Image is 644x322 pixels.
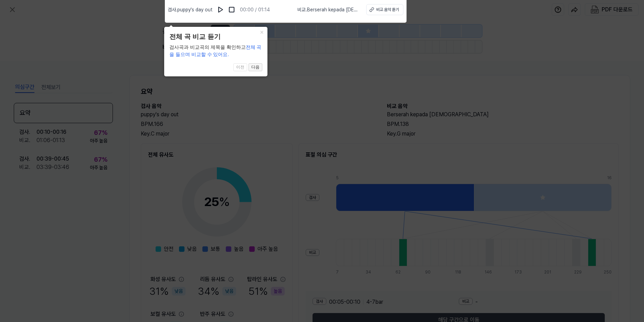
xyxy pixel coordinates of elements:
[168,6,212,13] span: 검사 . puppy's day out
[217,6,224,13] img: play
[297,6,358,13] span: 비교 . Berserah kepada [DEMOGRAPHIC_DATA]
[169,44,262,57] span: 전체 곡을 들으며 비교할 수 있어요.
[169,44,262,58] div: 검사곡과 비교곡의 제목을 확인하고
[240,6,270,13] div: 00:00 / 01:14
[169,32,262,42] header: 전체 곡 비교 듣기
[376,7,399,13] div: 비교 음악 듣기
[256,27,267,36] button: Close
[249,63,262,72] button: 다음
[366,4,403,15] button: 비교 음악 듣기
[228,6,235,13] img: stop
